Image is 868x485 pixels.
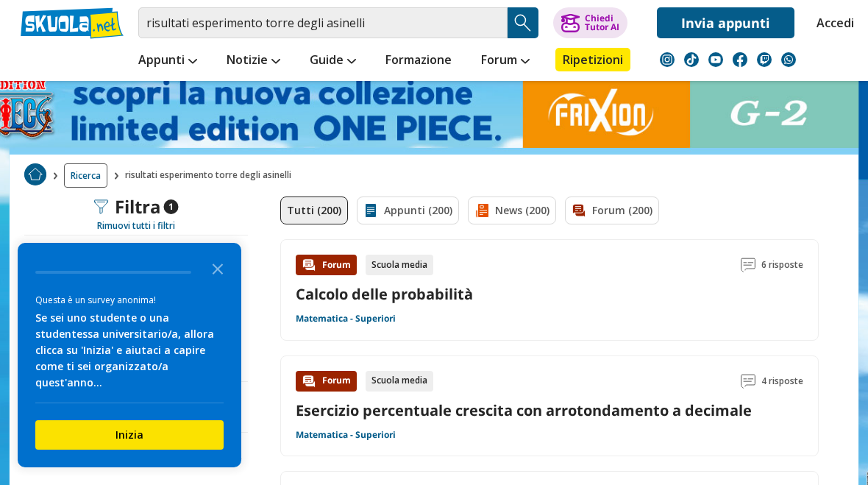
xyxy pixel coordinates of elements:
a: Forum (200) [565,197,659,224]
a: Notizie [223,48,284,74]
a: Tutti (200) [280,197,348,224]
img: Appunti filtro contenuto [363,203,378,218]
img: Commenti lettura [741,374,755,389]
div: Scuola media [366,255,433,275]
button: ChiediTutor AI [553,7,627,38]
input: Cerca appunti, riassunti o versioni [138,7,508,38]
span: risultati esperimento torre degli asinelli [125,163,297,188]
a: Ricerca [64,163,107,188]
img: youtube [708,52,723,67]
img: instagram [660,52,675,67]
img: Forum contenuto [302,374,316,389]
span: 1 [164,199,179,214]
img: tiktok [684,52,699,67]
img: facebook [733,52,747,67]
a: Invia appunti [657,7,794,38]
img: Forum contenuto [302,258,316,272]
a: Ripetizioni [555,48,630,71]
div: Forum [296,255,357,275]
div: Se sei uno studente o una studentessa universitario/a, allora clicca su 'Inizia' e aiutaci a capi... [35,310,224,391]
div: Forum [296,371,357,392]
button: Search Button [508,7,538,38]
a: Guide [306,48,360,74]
div: Filtra [94,197,179,217]
img: Home [24,163,46,185]
img: News filtro contenuto [474,203,489,218]
a: Matematica - Superiori [296,313,396,325]
a: Appunti [135,48,201,74]
a: Forum [477,48,533,74]
a: Matematica - Superiori [296,429,396,441]
img: twitch [757,52,772,67]
img: Cerca appunti, riassunti o versioni [512,12,534,34]
img: Forum filtro contenuto [572,203,586,218]
a: Calcolo delle probabilità [296,284,473,304]
img: WhatsApp [781,52,796,67]
div: Survey [18,243,241,467]
a: News (200) [468,197,556,224]
div: Chiedi Tutor AI [585,14,619,32]
a: Appunti (200) [357,197,459,224]
button: Inizia [35,420,224,450]
div: Scuola media [366,371,433,392]
div: Rimuovi tutti i filtri [24,220,248,232]
span: 6 risposte [761,255,803,275]
span: 4 risposte [761,371,803,392]
img: Filtra filtri mobile [94,199,109,214]
img: Commenti lettura [741,258,755,272]
button: Close the survey [203,253,232,283]
a: Home [24,163,46,188]
a: Formazione [382,48,455,74]
a: Accedi [817,7,847,38]
a: Esercizio percentuale crescita con arrotondamento a decimale [296,400,752,420]
div: Questa è un survey anonima! [35,293,224,307]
